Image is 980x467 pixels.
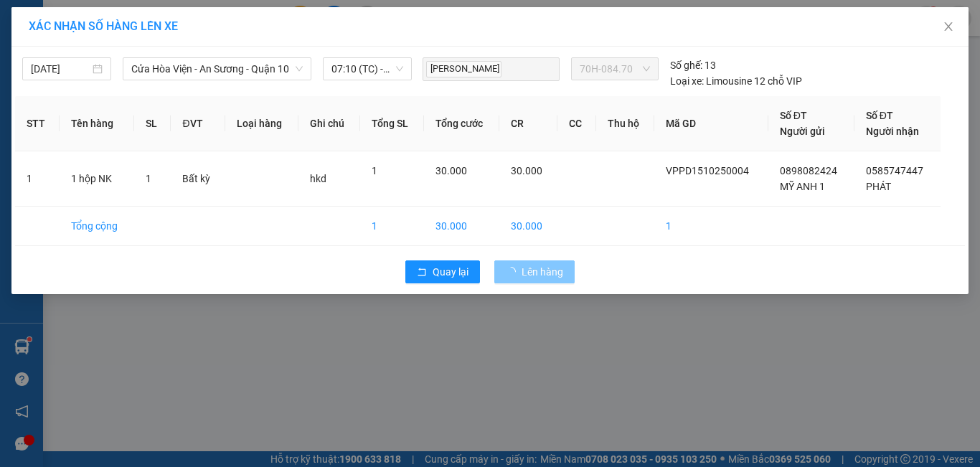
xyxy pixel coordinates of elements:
[670,73,802,89] div: Limousine 12 chỗ VIP
[113,43,197,61] span: 01 Võ Văn Truyện, KP.1, Phường 2
[131,58,303,80] span: Cửa Hòa Viện - An Sương - Quận 10
[780,110,807,121] span: Số ĐT
[32,104,88,113] span: 07:44:41 [DATE]
[4,104,88,113] span: In ngày:
[670,73,704,89] span: Loại xe:
[31,61,90,77] input: 15/10/2025
[146,173,151,184] span: 1
[113,8,197,20] strong: ĐỒNG PHƯỚC
[928,7,969,47] button: Close
[943,21,954,32] span: close
[417,267,427,278] span: rollback
[298,96,360,151] th: Ghi chú
[113,64,176,72] span: Hotline: 19001152
[171,151,225,207] td: Bất kỳ
[511,165,542,176] span: 30.000
[60,151,134,207] td: 1 hộp NK
[405,260,480,283] button: rollbackQuay lại
[580,58,650,80] span: 70H-084.70
[4,93,151,101] span: [PERSON_NAME]:
[60,207,134,246] td: Tổng cộng
[424,207,499,246] td: 30.000
[866,126,919,137] span: Người nhận
[372,165,377,176] span: 1
[499,96,557,151] th: CR
[360,96,424,151] th: Tổng SL
[780,165,837,176] span: 0898082424
[225,96,298,151] th: Loại hàng
[522,264,563,280] span: Lên hàng
[557,96,596,151] th: CC
[310,173,326,184] span: hkd
[113,23,193,41] span: Bến xe [GEOGRAPHIC_DATA]
[866,181,891,192] span: PHÁT
[29,19,178,33] span: XÁC NHẬN SỐ HÀNG LÊN XE
[499,207,557,246] td: 30.000
[670,57,716,73] div: 13
[360,207,424,246] td: 1
[60,96,134,151] th: Tên hàng
[72,91,151,102] span: VPPD1510250005
[596,96,654,151] th: Thu hộ
[424,96,499,151] th: Tổng cước
[433,264,468,280] span: Quay lại
[654,207,768,246] td: 1
[15,151,60,207] td: 1
[39,77,176,89] span: -----------------------------------------
[780,181,825,192] span: MỸ ANH 1
[506,267,522,277] span: loading
[5,9,69,72] img: logo
[866,165,923,176] span: 0585747447
[654,96,768,151] th: Mã GD
[494,260,575,283] button: Lên hàng
[670,57,702,73] span: Số ghế:
[866,110,893,121] span: Số ĐT
[426,61,501,77] span: [PERSON_NAME]
[171,96,225,151] th: ĐVT
[666,165,749,176] span: VPPD1510250004
[15,96,60,151] th: STT
[435,165,467,176] span: 30.000
[331,58,403,80] span: 07:10 (TC) - 70H-084.70
[295,65,303,73] span: down
[134,96,171,151] th: SL
[780,126,825,137] span: Người gửi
